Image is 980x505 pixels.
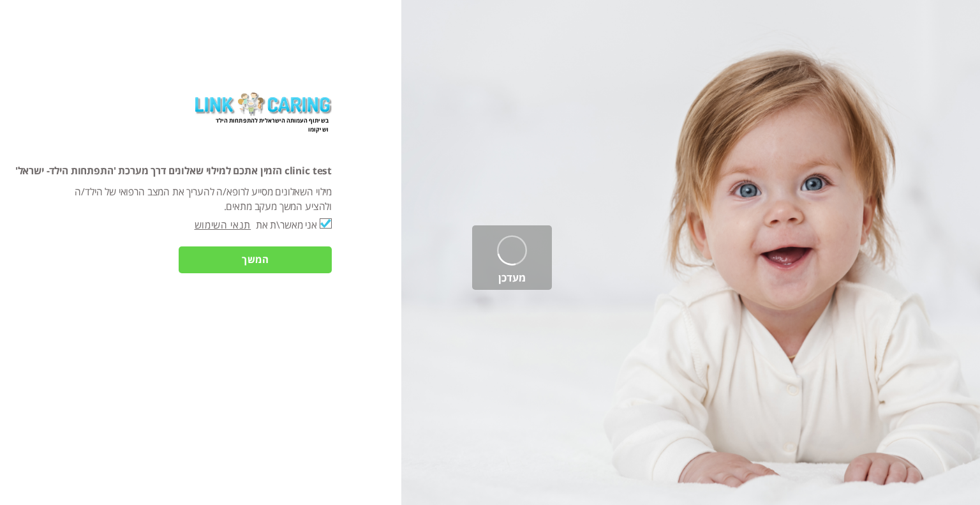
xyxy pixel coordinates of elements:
[71,185,332,214] p: מילוי השאלונים מסייע לרופא/ה להעריך את המצב הרפואי של הילד/ה ולהציע המשך מעקב מתאים.
[472,269,552,289] label: מעדכן
[197,116,328,124] label: בשיתוף העמותה הישראלית להתפתחות הילד ושיקומו
[195,218,251,232] a: תנאי השימוש
[256,218,317,232] label: אני מאשר\ת את
[179,246,332,273] input: המשך
[15,163,332,177] span: clinic test הזמין אתכם למילוי שאלונים דרך מערכת 'התפתחות הילד- ישראל'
